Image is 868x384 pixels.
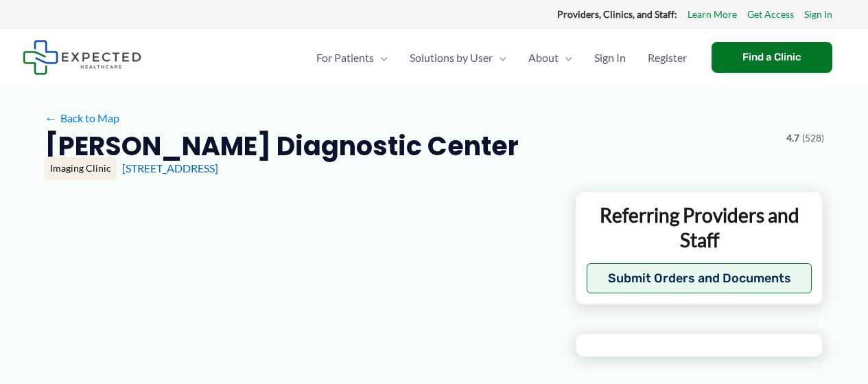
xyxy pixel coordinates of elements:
[559,34,572,82] span: Menu Toggle
[688,5,737,23] a: Learn More
[45,157,117,180] div: Imaging Clinic
[316,34,374,82] span: For Patients
[374,34,388,82] span: Menu Toggle
[587,203,812,253] p: Referring Providers and Staff
[45,111,58,124] span: ←
[45,129,519,163] h2: [PERSON_NAME] Diagnostic Center
[648,34,687,82] span: Register
[23,40,141,75] img: Expected Healthcare Logo - side, dark font, small
[517,34,583,82] a: AboutMenu Toggle
[802,129,824,147] span: (528)
[712,42,832,73] a: Find a Clinic
[122,161,218,174] a: [STREET_ADDRESS]
[399,34,517,82] a: Solutions by UserMenu Toggle
[305,34,399,82] a: For PatientsMenu Toggle
[528,34,559,82] span: About
[594,34,626,82] span: Sign In
[583,34,637,82] a: Sign In
[786,129,799,147] span: 4.7
[557,8,677,20] strong: Providers, Clinics, and Staff:
[305,34,698,82] nav: Primary Site Navigation
[747,5,794,23] a: Get Access
[637,34,698,82] a: Register
[587,263,812,293] button: Submit Orders and Documents
[493,34,506,82] span: Menu Toggle
[804,5,832,23] a: Sign In
[410,34,493,82] span: Solutions by User
[45,108,119,128] a: ←Back to Map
